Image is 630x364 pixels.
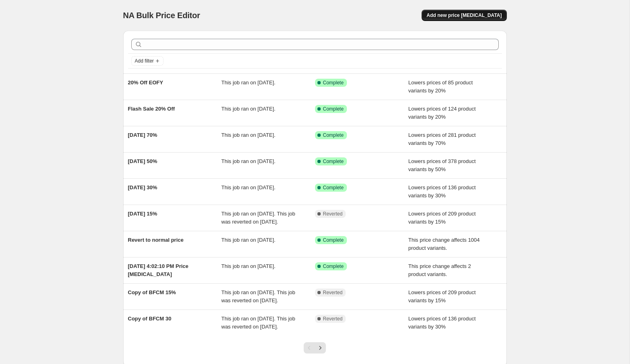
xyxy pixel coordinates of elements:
[221,211,295,225] span: This job ran on [DATE]. This job was reverted on [DATE].
[221,79,275,86] span: This job ran on [DATE].
[408,106,476,120] span: Lowers prices of 124 product variants by 20%
[221,184,275,190] span: This job ran on [DATE].
[408,237,480,251] span: This price change affects 1004 product variants.
[408,184,476,199] span: Lowers prices of 136 product variants by 30%
[128,132,157,138] span: [DATE] 70%
[323,106,344,112] span: Complete
[221,106,275,112] span: This job ran on [DATE].
[323,289,343,296] span: Reverted
[323,132,344,138] span: Complete
[408,289,476,303] span: Lowers prices of 209 product variants by 15%
[128,263,189,277] span: [DATE] 4:02:10 PM Price [MEDICAL_DATA]
[408,79,473,94] span: Lowers prices of 85 product variants by 20%
[323,237,344,243] span: Complete
[323,211,343,217] span: Reverted
[323,158,344,165] span: Complete
[128,237,184,243] span: Revert to normal price
[128,106,175,112] span: Flash Sale 20% Off
[315,342,326,354] button: Next
[304,342,326,354] nav: Pagination
[221,289,295,303] span: This job ran on [DATE]. This job was reverted on [DATE].
[128,184,157,190] span: [DATE] 30%
[131,56,164,66] button: Add filter
[128,289,176,295] span: Copy of BFCM 15%
[408,316,476,330] span: Lowers prices of 136 product variants by 30%
[422,10,506,21] button: Add new price [MEDICAL_DATA]
[323,184,344,191] span: Complete
[221,237,275,243] span: This job ran on [DATE].
[221,263,275,269] span: This job ran on [DATE].
[128,158,157,164] span: [DATE] 50%
[408,132,476,146] span: Lowers prices of 281 product variants by 70%
[123,11,200,20] span: NA Bulk Price Editor
[128,211,157,217] span: [DATE] 15%
[135,58,154,64] span: Add filter
[408,158,476,172] span: Lowers prices of 378 product variants by 50%
[221,158,275,164] span: This job ran on [DATE].
[221,132,275,138] span: This job ran on [DATE].
[408,263,471,277] span: This price change affects 2 product variants.
[323,263,344,270] span: Complete
[426,12,502,19] span: Add new price [MEDICAL_DATA]
[128,79,163,86] span: 20% Off EOFY
[221,316,295,330] span: This job ran on [DATE]. This job was reverted on [DATE].
[323,79,344,86] span: Complete
[128,316,172,322] span: Copy of BFCM 30
[408,211,476,225] span: Lowers prices of 209 product variants by 15%
[323,316,343,322] span: Reverted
